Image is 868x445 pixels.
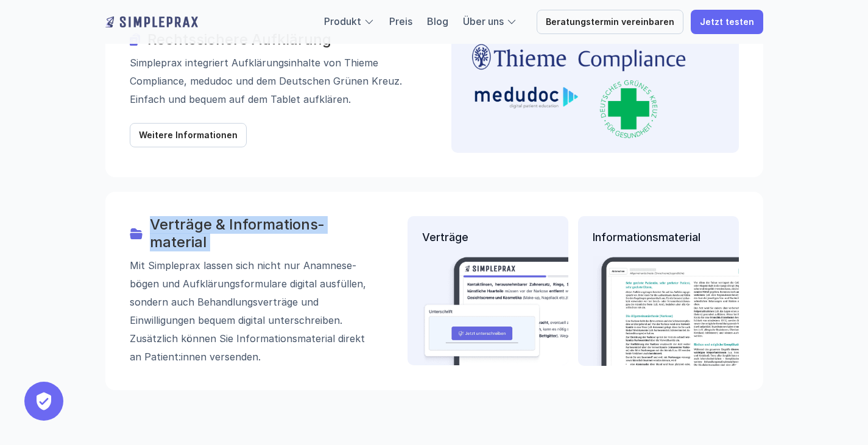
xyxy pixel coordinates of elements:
[389,15,412,27] a: Preis
[537,10,683,34] a: Beratungstermin vereinbaren
[593,256,775,366] img: Beispielbild eine Informationsartikels auf dem Tablet
[324,15,361,27] a: Produkt
[691,10,763,34] a: Jetzt testen
[130,123,247,147] a: Weitere Informationen
[546,17,674,27] p: Beratungstermin vereinbaren
[422,231,554,244] p: Verträge
[427,15,448,27] a: Blog
[139,130,238,141] p: Weitere Informationen
[466,40,692,138] img: Logos der Aufklärungspartner
[700,17,754,27] p: Jetzt testen
[463,15,504,27] a: Über uns
[130,256,373,366] p: Mit Simpleprax lassen sich nicht nur Anamnese­bögen und Aufklärungs­formulare digital ausfüllen, ...
[422,256,640,366] img: Beispielbild eines Vertrages
[593,231,724,244] p: Informationsmaterial
[130,54,417,108] p: Simpleprax integriert Aufklärungs­inhalte von Thieme Compliance, medudoc und dem Deutschen Grünen...
[150,216,373,251] h3: Verträge & Informations­­material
